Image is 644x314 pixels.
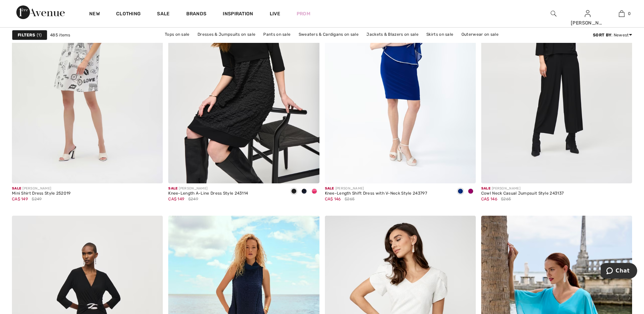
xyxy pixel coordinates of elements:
a: New [89,11,100,18]
span: Sale [325,186,334,191]
a: 0 [605,10,638,18]
span: 1 [37,32,42,38]
a: Jackets & Blazers on sale [363,30,422,39]
div: Midnight Blue [299,186,309,197]
span: 485 items [50,32,70,38]
span: CA$ 149 [168,197,184,201]
span: $249 [188,196,198,202]
a: Prom [297,10,310,17]
a: Tops on sale [161,30,193,39]
a: Dresses & Jumpsuits on sale [194,30,259,39]
strong: Sort By [593,33,611,37]
a: Pants on sale [260,30,294,39]
span: $249 [32,196,42,202]
div: [PERSON_NAME] [12,186,71,191]
span: Sale [12,186,21,191]
span: CA$ 149 [12,197,28,201]
a: Sweaters & Cardigans on sale [295,30,362,39]
a: Sale [157,11,170,18]
span: Inspiration [223,11,253,18]
div: Black [289,186,299,197]
div: Mini Shirt Dress Style 252019 [12,191,71,196]
iframe: Opens a widget where you can chat to one of our agents [601,263,637,280]
a: Skirts on sale [423,30,457,39]
img: My Bag [619,10,625,18]
div: Empress [466,186,476,197]
span: Sale [168,186,177,191]
div: [PERSON_NAME] [168,186,248,191]
div: Knee-Length Shift Dress with V-Neck Style 243797 [325,191,427,196]
span: $265 [501,196,511,202]
a: Clothing [116,11,141,18]
div: [PERSON_NAME] [571,19,604,27]
div: Royal Sapphire 163 [455,186,466,197]
img: My Info [585,10,591,18]
img: plus_v2.svg [306,170,312,176]
div: Knee-Length A-Line Dress Style 243114 [168,191,248,196]
div: : Newest [593,32,632,38]
a: Brands [186,11,207,18]
a: Live [270,10,280,17]
span: $265 [345,196,355,202]
a: Outerwear on sale [458,30,502,39]
span: CA$ 146 [481,197,497,201]
strong: Filters [18,32,35,38]
span: 0 [628,11,631,17]
div: [PERSON_NAME] [481,186,564,191]
img: 1ère Avenue [16,5,65,19]
img: search the website [551,10,556,18]
span: CA$ 146 [325,197,341,201]
div: [PERSON_NAME] [325,186,427,191]
a: Sign In [585,10,591,17]
div: Geranium [309,186,319,197]
div: Cowl Neck Casual Jumpsuit Style 243137 [481,191,564,196]
span: Sale [481,186,490,191]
